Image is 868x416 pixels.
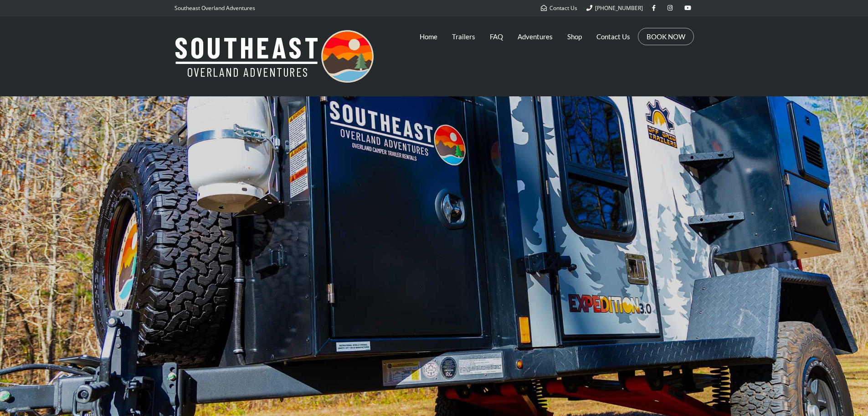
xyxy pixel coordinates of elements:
p: Southeast Overland Adventures [175,2,255,14]
a: Contact Us [541,4,577,12]
a: Trailers [452,25,475,48]
a: FAQ [490,25,503,48]
a: [PHONE_NUMBER] [586,4,643,12]
img: Southeast Overland Adventures [175,30,374,83]
span: [PHONE_NUMBER] [595,4,643,12]
a: Contact Us [596,25,630,48]
a: Shop [567,25,582,48]
a: Home [420,25,437,48]
span: Contact Us [550,4,577,12]
a: BOOK NOW [647,32,685,41]
a: Adventures [518,25,553,48]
